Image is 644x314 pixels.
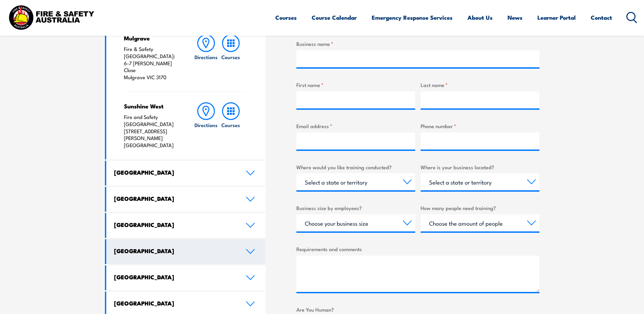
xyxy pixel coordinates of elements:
a: Courses [219,102,243,149]
label: Last name [421,81,539,89]
label: Where would you like training conducted? [296,163,415,171]
label: Business size by employees? [296,204,415,212]
p: Fire and Safety [GEOGRAPHIC_DATA] [STREET_ADDRESS][PERSON_NAME] [GEOGRAPHIC_DATA] [124,114,181,149]
label: Email address [296,122,415,130]
h4: [GEOGRAPHIC_DATA] [114,195,236,202]
a: [GEOGRAPHIC_DATA] [106,213,266,238]
a: [GEOGRAPHIC_DATA] [106,161,266,186]
a: Directions [194,102,218,149]
h4: [GEOGRAPHIC_DATA] [114,169,236,176]
label: Requirements and comments [296,245,539,253]
label: How many people need training? [421,204,539,212]
p: Fire & Safety [GEOGRAPHIC_DATA]: 6-7 [PERSON_NAME] Close Mulgrave VIC 3170 [124,46,181,81]
a: About Us [467,8,493,27]
h6: Courses [221,53,240,60]
a: Directions [194,34,218,81]
h4: Sunshine West [124,102,181,110]
h6: Directions [195,121,218,128]
h4: Mulgrave [124,34,181,42]
label: Business name [296,40,539,48]
a: Courses [275,8,297,27]
h4: [GEOGRAPHIC_DATA] [114,299,236,307]
a: News [508,8,522,27]
h4: [GEOGRAPHIC_DATA] [114,221,236,228]
a: Emergency Response Services [372,8,453,27]
a: Course Calendar [312,8,357,27]
a: [GEOGRAPHIC_DATA] [106,265,266,290]
label: Where is your business located? [421,163,539,171]
a: [GEOGRAPHIC_DATA] [106,239,266,264]
label: Phone number [421,122,539,130]
a: Contact [591,8,612,27]
label: Are You Human? [296,306,539,313]
h6: Courses [221,121,240,128]
h4: [GEOGRAPHIC_DATA] [114,247,236,255]
a: Learner Portal [537,8,576,27]
a: Courses [219,34,243,81]
a: [GEOGRAPHIC_DATA] [106,187,266,212]
h4: [GEOGRAPHIC_DATA] [114,273,236,281]
h6: Directions [195,53,218,60]
label: First name [296,81,415,89]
